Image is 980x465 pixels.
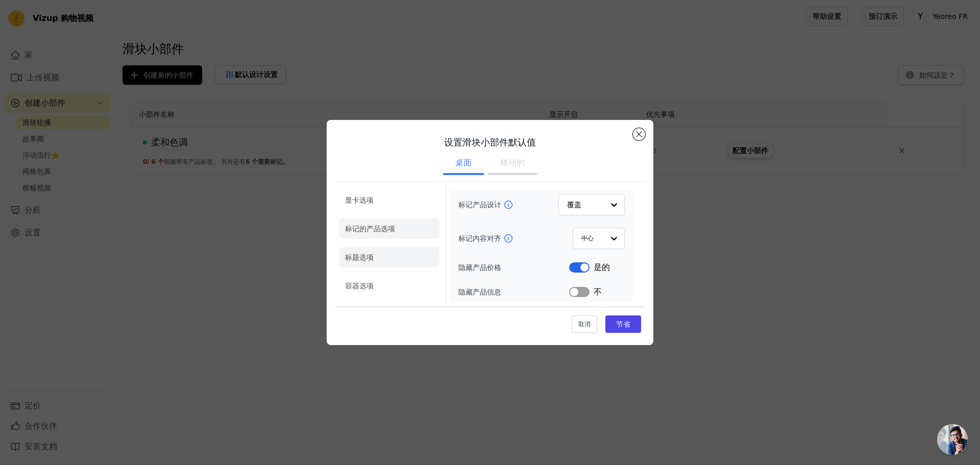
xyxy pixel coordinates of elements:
font: 移动的 [500,158,525,167]
font: 标记产品设计 [458,201,501,209]
font: 隐藏产品信息 [458,288,501,296]
font: 桌面 [455,158,472,167]
font: 标记内容对齐 [458,234,501,242]
font: 节省 [616,320,630,328]
font: 是的 [594,262,610,272]
font: 取消 [578,321,591,328]
font: 标题选项 [345,253,374,261]
font: 设置滑块小部件默认值 [444,137,536,148]
font: 容器选项 [345,282,374,290]
font: 标记的产品选项 [345,225,395,233]
font: 不 [594,287,602,297]
button: 关闭模式 [633,128,645,140]
a: 开放式聊天 [937,424,968,455]
font: 隐藏产品价格 [458,263,501,272]
font: 显卡选项 [345,196,374,204]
